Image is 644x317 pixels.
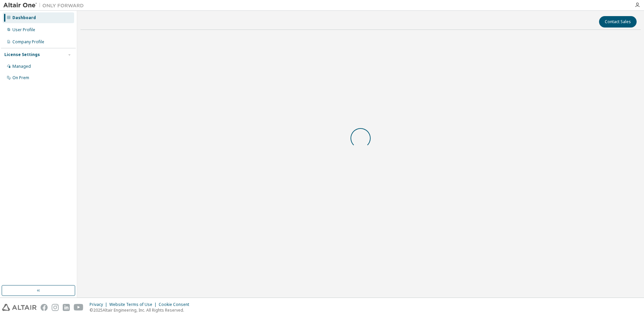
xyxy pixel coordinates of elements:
div: On Prem [12,75,29,81]
p: © 2025 Altair Engineering, Inc. All Rights Reserved. [90,307,193,313]
div: Cookie Consent [159,302,193,307]
div: Privacy [90,302,109,307]
img: Altair One [3,2,87,9]
div: Company Profile [12,39,44,45]
div: Website Terms of Use [109,302,159,307]
div: License Settings [4,52,40,57]
div: User Profile [12,27,35,33]
img: youtube.svg [74,304,84,311]
img: facebook.svg [41,304,48,311]
button: Contact Sales [599,16,637,28]
img: altair_logo.svg [2,304,37,311]
img: linkedin.svg [63,304,70,311]
div: Managed [12,64,31,69]
div: Dashboard [12,15,36,20]
img: instagram.svg [52,304,59,311]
